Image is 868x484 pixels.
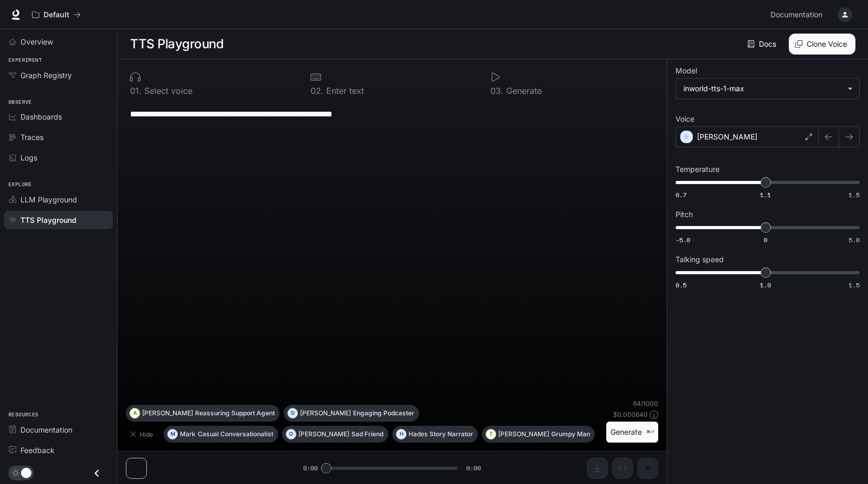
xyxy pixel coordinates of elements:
[286,426,296,443] div: O
[397,426,406,443] div: H
[20,36,53,47] span: Overview
[20,214,77,225] span: TTS Playground
[486,426,496,443] div: T
[130,34,223,55] h1: TTS Playground
[849,190,860,199] span: 1.5
[20,111,62,122] span: Dashboards
[676,166,720,173] p: Temperature
[282,426,388,443] button: O[PERSON_NAME]Sad Friend
[606,422,658,443] button: Generate⌘⏎
[409,431,427,437] p: Hades
[164,426,278,443] button: MMarkCasual Conversationalist
[4,441,113,459] a: Feedback
[789,34,855,55] button: Clone Voice
[646,429,654,435] p: ⌘⏎
[683,83,842,94] div: inworld-tts-1-max
[284,405,419,422] button: D[PERSON_NAME]Engaging Podcaster
[676,115,694,123] p: Voice
[130,87,142,95] p: 0 1 .
[676,235,690,244] span: -5.0
[676,281,687,289] span: 0.5
[551,431,590,437] p: Grumpy Man
[20,445,55,456] span: Feedback
[4,128,113,146] a: Traces
[198,431,273,437] p: Casual Conversationalist
[490,87,503,95] p: 0 3 .
[482,426,595,443] button: T[PERSON_NAME]Grumpy Man
[142,87,192,95] p: Select voice
[168,426,177,443] div: M
[126,426,159,443] button: Hide
[760,190,771,199] span: 1.1
[760,281,771,289] span: 1.0
[130,405,140,422] div: A
[849,281,860,289] span: 1.5
[20,194,77,205] span: LLM Playground
[4,148,113,167] a: Logs
[142,410,193,416] p: [PERSON_NAME]
[764,235,767,244] span: 0
[633,399,658,408] p: 64 / 1000
[126,405,280,422] button: A[PERSON_NAME]Reassuring Support Agent
[745,34,780,55] a: Docs
[21,467,31,478] span: Dark mode toggle
[676,67,697,74] p: Model
[676,211,693,218] p: Pitch
[85,463,109,484] button: Close drawer
[27,4,85,25] button: All workspaces
[430,431,473,437] p: Story Narrator
[697,132,757,142] p: [PERSON_NAME]
[300,410,351,416] p: [PERSON_NAME]
[310,87,324,95] p: 0 2 .
[351,431,383,437] p: Sad Friend
[498,431,549,437] p: [PERSON_NAME]
[613,410,648,419] p: $ 0.000640
[20,424,72,435] span: Documentation
[4,66,113,84] a: Graph Registry
[766,4,830,25] a: Documentation
[676,79,859,99] div: inworld-tts-1-max
[324,87,364,95] p: Enter text
[676,190,687,199] span: 0.7
[4,107,113,126] a: Dashboards
[298,431,349,437] p: [PERSON_NAME]
[4,190,113,209] a: LLM Playground
[392,426,478,443] button: HHadesStory Narrator
[849,235,860,244] span: 5.0
[195,410,275,416] p: Reassuring Support Agent
[503,87,542,95] p: Generate
[288,405,297,422] div: D
[4,211,113,229] a: TTS Playground
[180,431,196,437] p: Mark
[4,421,113,439] a: Documentation
[676,256,724,263] p: Talking speed
[44,10,69,19] p: Default
[20,132,44,143] span: Traces
[4,33,113,51] a: Overview
[20,152,37,163] span: Logs
[770,8,822,21] span: Documentation
[20,70,72,81] span: Graph Registry
[353,410,414,416] p: Engaging Podcaster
